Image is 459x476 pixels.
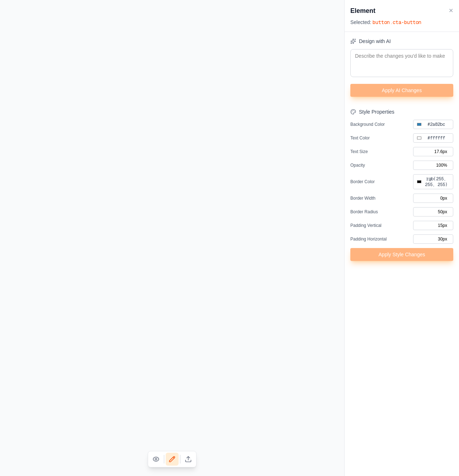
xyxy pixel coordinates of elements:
label: Padding Horizontal [350,236,413,242]
label: Border Width [350,195,413,201]
h5: Style Properties [359,108,394,115]
label: Border Radius [350,209,413,215]
button: Apply Style Changes [350,248,453,261]
label: Text Size [350,149,413,154]
span: #2a82bc [422,122,450,127]
span: rgb(255, 255, 255) [422,176,450,187]
h5: Design with AI [359,38,391,45]
input: #2a82bc [416,122,422,127]
input: rgb(255, 255, 255) [416,179,422,185]
button: Publish Changes [182,453,195,466]
label: Background Color [350,122,413,127]
input: #ffffff [416,135,422,141]
button: ✕ [449,6,453,15]
input: 100% [413,161,453,170]
h3: Element [350,6,375,16]
button: View Mode [150,453,162,466]
div: Selected: [350,19,453,26]
button: Edit Mode [166,453,179,466]
label: Text Color [350,135,413,141]
button: Apply AI Changes [350,84,453,97]
label: Border Color [350,179,413,185]
span: button .cta-button [373,19,421,25]
label: Opacity [350,162,413,168]
span: #ffffff [422,135,450,141]
label: Padding Vertical [350,223,413,228]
